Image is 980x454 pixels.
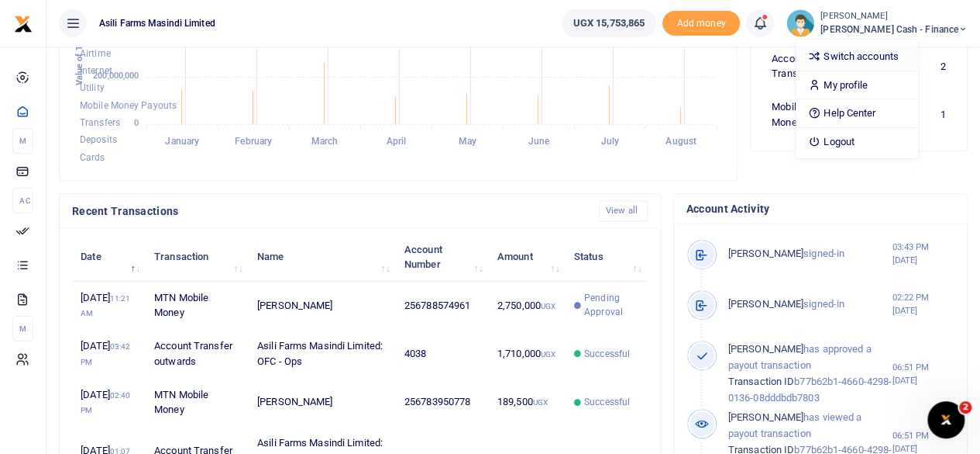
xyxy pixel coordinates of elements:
[134,118,139,128] tspan: 0
[914,91,954,139] td: 1
[959,401,971,414] span: 2
[728,341,892,406] p: has approved a payout transaction b77b62b1-4660-4298-0136-08dddbdb7803
[489,378,566,426] td: 189,500
[80,48,111,59] span: Airtime
[80,135,117,146] span: Deposits
[396,330,489,378] td: 4038
[72,282,146,330] td: [DATE]
[146,282,249,330] td: MTN Mobile Money
[796,102,918,124] a: Help Center
[927,401,965,438] iframe: Intercom live chat
[662,11,740,36] span: Add money
[763,91,839,139] td: Mobile Money
[386,136,406,147] tspan: April
[728,376,794,387] span: Transaction ID
[892,291,954,317] small: 02:22 PM [DATE]
[396,282,489,330] td: 256788574961
[892,241,954,267] small: 03:43 PM [DATE]
[686,200,954,217] h4: Account Activity
[599,200,648,221] a: View all
[528,136,549,147] tspan: June
[165,136,199,147] tspan: January
[12,188,33,213] li: Ac
[14,17,33,29] a: logo-small logo-large logo-large
[796,131,918,153] a: Logout
[820,10,968,23] small: [PERSON_NAME]
[146,330,249,378] td: Account Transfer outwards
[80,83,105,94] span: Utility
[665,136,696,147] tspan: August
[396,378,489,426] td: 256783950778
[93,71,139,81] tspan: 200,000,000
[600,136,618,147] tspan: July
[796,46,918,68] a: Switch accounts
[12,128,33,154] li: M
[892,361,954,387] small: 06:51 PM [DATE]
[72,330,146,378] td: [DATE]
[796,75,918,96] a: My profile
[93,16,222,30] span: Asili Farms Masindi Limited
[584,291,639,319] span: Pending Approval
[146,233,249,281] th: Transaction: activate to sort column ascending
[555,9,662,37] li: Wallet ballance
[249,378,396,426] td: [PERSON_NAME]
[81,342,130,366] small: 03:42 PM
[489,233,566,281] th: Amount: activate to sort column ascending
[72,203,586,220] h4: Recent Transactions
[14,15,33,33] img: logo-small
[914,42,954,90] td: 2
[80,100,177,111] span: Mobile Money Payouts
[311,136,339,147] tspan: March
[72,233,146,281] th: Date: activate to sort column descending
[249,330,396,378] td: Asili Farms Masindi Limited: OFC - Ops
[786,9,814,37] img: profile-user
[763,42,839,90] td: Account Transfer
[533,398,548,407] small: UGX
[728,411,803,423] span: [PERSON_NAME]
[489,330,566,378] td: 1,710,000
[820,23,968,36] span: [PERSON_NAME] Cash - Finance
[566,233,648,281] th: Status: activate to sort column ascending
[235,136,272,147] tspan: February
[728,248,803,259] span: [PERSON_NAME]
[489,282,566,330] td: 2,750,000
[573,16,645,31] span: UGX 15,753,865
[249,282,396,330] td: [PERSON_NAME]
[584,395,630,409] span: Successful
[786,9,968,37] a: profile-user [PERSON_NAME] [PERSON_NAME] Cash - Finance
[662,16,740,28] a: Add money
[249,233,396,281] th: Name: activate to sort column ascending
[80,152,105,163] span: Cards
[80,117,120,128] span: Transfers
[12,316,33,341] li: M
[728,343,803,355] span: [PERSON_NAME]
[728,296,892,313] p: signed-in
[584,347,630,361] span: Successful
[80,65,112,76] span: Internet
[728,298,803,310] span: [PERSON_NAME]
[541,350,555,359] small: UGX
[662,11,740,36] li: Toup your wallet
[728,246,892,262] p: signed-in
[541,302,555,310] small: UGX
[396,233,489,281] th: Account Number: activate to sort column ascending
[458,136,476,147] tspan: May
[562,9,656,37] a: UGX 15,753,865
[72,378,146,426] td: [DATE]
[146,378,249,426] td: MTN Mobile Money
